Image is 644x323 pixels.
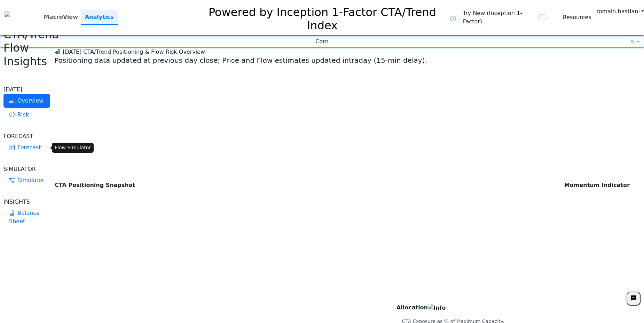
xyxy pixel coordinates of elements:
span: Clear value [629,36,635,47]
a: Resources [563,13,591,22]
div: SIMULATOR [3,165,50,173]
a: Balance Sheet [3,206,50,228]
span: [DATE] CTA/Trend Positioning & Flow Risk Overview [54,48,205,55]
span: Corn [315,38,328,45]
div: Flow Simulator [52,143,94,153]
a: Overview [3,94,50,108]
img: Info [428,304,446,312]
img: logo%20black.png [5,12,10,17]
div: [DATE] [3,85,50,94]
th: CTA Positioning Snapshot [54,67,564,303]
a: Forecast [3,141,50,155]
div: FORECAST [3,132,50,141]
a: Analytics [81,10,118,25]
span: × [629,38,635,44]
div: INSIGHTS [3,198,50,206]
h2: Powered by Inception 1-Factor CTA/Trend Index [194,3,450,32]
a: romain.bastiani [596,7,644,16]
a: Risk [3,108,50,122]
a: MacroView [41,10,81,24]
span: Try New (Inception 1-Factor) [463,9,533,26]
h2: CTA/Trend Flow Insights [3,28,50,68]
h5: Positioning data updated at previous day close; Price and Flow estimates updated intraday (15-min... [54,56,644,65]
a: Simulator [3,173,50,187]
